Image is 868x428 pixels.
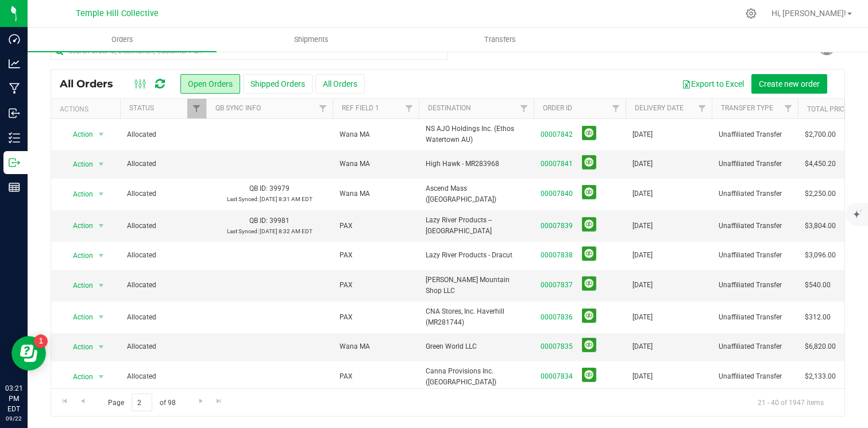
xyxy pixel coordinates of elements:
span: select [94,156,109,172]
span: High Hawk - MR283968 [426,159,527,169]
span: Create new order [759,79,820,88]
span: PAX [340,371,353,382]
a: 00007835 [541,341,573,352]
span: Action [63,369,94,385]
span: Transfers [469,34,531,45]
iframe: Resource center unread badge [34,334,48,348]
span: [DATE] [632,312,653,323]
span: select [94,186,109,202]
span: Canna Provisions Inc. ([GEOGRAPHIC_DATA]) [426,366,527,388]
span: $3,096.00 [805,250,836,261]
span: [DATE] [632,159,653,169]
span: Allocated [127,129,199,140]
span: Action [63,277,94,294]
span: Unaffiliated Transfer [719,371,791,382]
button: Export to Excel [674,74,751,94]
span: select [94,369,109,385]
span: select [94,218,109,234]
button: Open Orders [180,74,240,94]
span: $2,250.00 [805,188,836,199]
a: 00007841 [541,159,573,169]
a: Go to the previous page [74,394,91,409]
a: Status [129,104,154,112]
a: Ref Field 1 [342,104,379,112]
span: Last Synced: [227,196,259,202]
p: 09/22 [5,414,22,423]
a: Filter [515,99,534,118]
a: 00007839 [541,221,573,232]
button: Create new order [751,74,827,94]
span: 39979 [269,184,290,192]
span: PAX [340,312,353,323]
span: Unaffiliated Transfer [719,312,791,323]
span: Page of 98 [98,394,185,411]
span: Action [63,156,94,172]
span: select [94,309,109,325]
span: [DATE] [632,188,653,199]
span: Action [63,248,94,264]
a: 00007842 [541,129,573,140]
span: 39981 [269,217,290,225]
iframe: Resource center [11,336,46,371]
button: All Orders [315,74,365,94]
a: 00007836 [541,312,573,323]
span: [DATE] 8:31 AM EDT [260,196,313,202]
span: Last Synced: [227,228,259,234]
span: Unaffiliated Transfer [719,221,791,232]
span: QB ID: [249,184,268,192]
span: Allocated [127,371,199,382]
span: PAX [340,221,353,232]
span: $2,700.00 [805,129,836,140]
span: Unaffiliated Transfer [719,159,791,169]
p: 03:21 PM EDT [5,383,22,414]
a: Order ID [543,104,572,112]
a: Filter [187,99,206,118]
span: Allocated [127,250,199,261]
a: Shipments [217,28,406,52]
span: [DATE] [632,129,653,140]
span: $540.00 [805,280,831,291]
a: QB Sync Info [215,104,261,112]
span: [DATE] [632,221,653,232]
div: Actions [60,105,115,113]
span: Wana MA [340,129,370,140]
span: Wana MA [340,341,370,352]
span: select [94,339,109,355]
span: Ascend Mass ([GEOGRAPHIC_DATA]) [426,183,527,205]
span: [PERSON_NAME] Mountain Shop LLC [426,275,527,296]
a: Go to the last page [211,394,227,409]
div: Manage settings [744,8,758,19]
inline-svg: Inventory [9,132,20,144]
span: [DATE] 8:32 AM EDT [260,228,313,234]
span: Lazy River Products - Dracut [426,250,527,261]
span: Action [63,186,94,202]
span: Unaffiliated Transfer [719,341,791,352]
a: 00007837 [541,280,573,291]
span: $6,820.00 [805,341,836,352]
a: Filter [400,99,419,118]
inline-svg: Dashboard [9,33,20,45]
a: 00007838 [541,250,573,261]
span: Unaffiliated Transfer [719,250,791,261]
span: $312.00 [805,312,831,323]
span: [DATE] [632,371,653,382]
span: $3,804.00 [805,221,836,232]
a: Destination [428,104,471,112]
a: Transfer Type [721,104,773,112]
span: Action [63,126,94,142]
span: [DATE] [632,280,653,291]
a: Transfers [406,28,595,52]
inline-svg: Manufacturing [9,83,20,94]
span: Allocated [127,280,199,291]
a: Delivery Date [635,104,684,112]
a: Filter [314,99,333,118]
span: $2,133.00 [805,371,836,382]
span: QB ID: [249,217,268,225]
span: Shipments [279,34,344,45]
span: Wana MA [340,188,370,199]
a: Go to the next page [192,394,209,409]
inline-svg: Reports [9,182,20,193]
span: Allocated [127,221,199,232]
input: 2 [132,394,152,411]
